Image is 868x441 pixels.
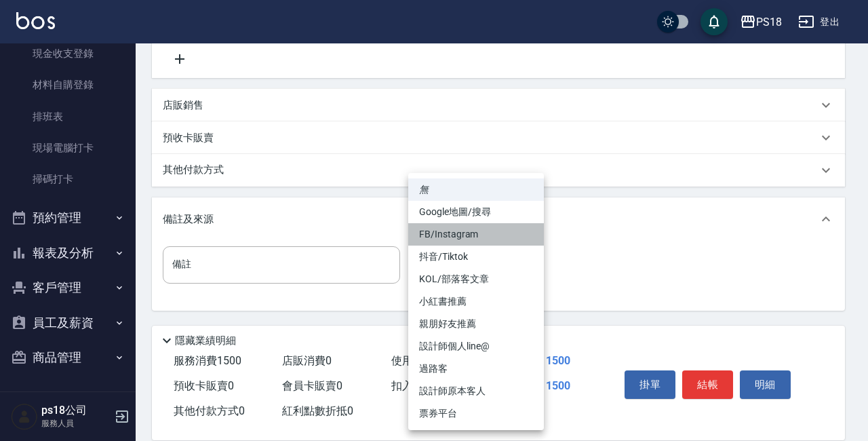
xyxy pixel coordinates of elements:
[408,335,544,358] li: 設計師個人line@
[408,246,544,268] li: 抖音/Tiktok
[408,358,544,380] li: 過路客
[408,290,544,313] li: 小紅書推薦
[408,313,544,335] li: 親朋好友推薦
[408,201,544,223] li: Google地圖/搜尋
[408,223,544,246] li: FB/Instagram
[419,183,429,197] em: 無
[408,268,544,290] li: KOL/部落客文章
[408,380,544,402] li: 設計師原本客人
[408,402,544,425] li: 票券平台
